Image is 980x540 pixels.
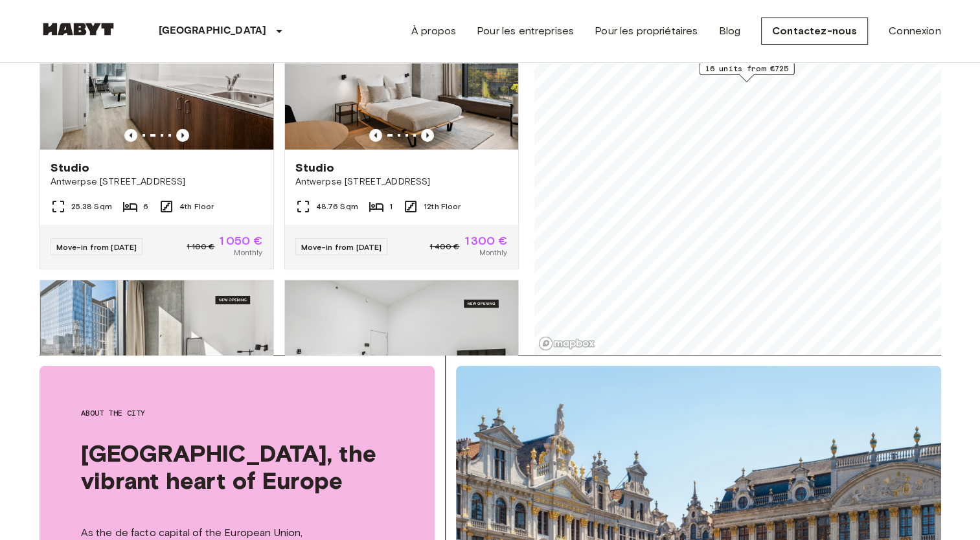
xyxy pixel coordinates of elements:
img: Marketing picture of unit BE-23-003-006-006 [285,280,518,436]
span: Monthly [479,247,507,258]
p: [GEOGRAPHIC_DATA] [159,23,267,39]
span: 1 300 € [464,235,507,247]
img: Marketing picture of unit BE-23-003-016-002 [40,280,273,436]
span: 6 [143,201,148,212]
span: 16 units from €725 [705,63,788,74]
a: Blog [718,23,740,39]
div: Map marker [699,62,794,82]
a: Pour les propriétaires [595,23,698,39]
img: Habyt [40,23,117,36]
span: Move-in from [DATE] [56,242,137,252]
span: 4th Floor [179,201,214,212]
span: Antwerpse [STREET_ADDRESS] [295,175,508,188]
a: À propos [411,23,456,39]
span: 12th Floor [424,201,461,212]
span: Studio [51,160,90,175]
span: About the city [81,407,393,419]
span: Monthly [234,247,262,258]
span: 48.76 Sqm [316,201,358,212]
span: 1 400 € [429,241,459,253]
button: Previous image [176,129,189,142]
button: Previous image [369,129,382,142]
a: Contactez-nous [761,17,868,45]
span: 1 050 € [220,235,262,247]
a: Mapbox logo [538,336,595,351]
span: Antwerpse [STREET_ADDRESS] [51,175,263,188]
span: 1 [389,201,393,212]
span: Move-in from [DATE] [301,242,382,252]
button: Previous image [421,129,434,142]
span: Studio [295,160,335,175]
span: 25.38 Sqm [71,201,112,212]
a: Connexion [889,23,940,39]
span: [GEOGRAPHIC_DATA], the vibrant heart of Europe [81,440,393,494]
button: Previous image [124,129,137,142]
a: Pour les entreprises [477,23,574,39]
span: 1 100 € [187,241,214,253]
